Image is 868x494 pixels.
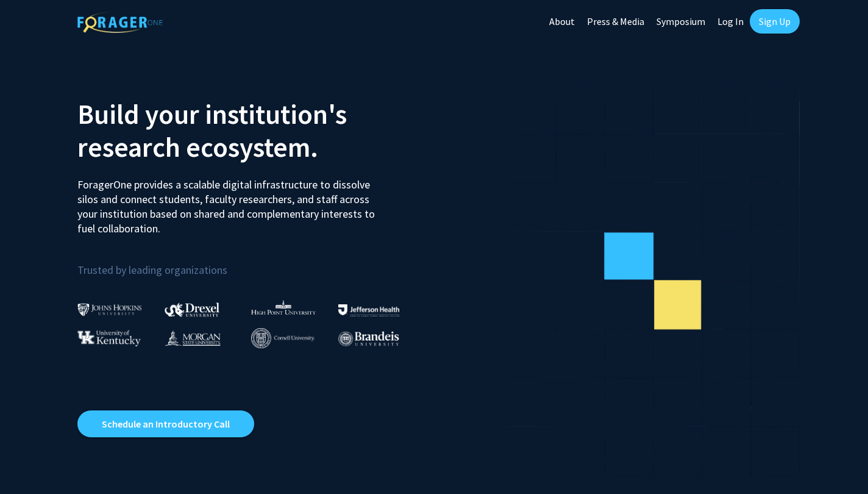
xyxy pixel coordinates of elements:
img: Morgan State University [165,330,221,346]
img: Brandeis University [338,331,399,346]
img: Cornell University [251,328,315,348]
p: ForagerOne provides a scalable digital infrastructure to dissolve silos and connect students, fac... [77,168,383,236]
img: High Point University [251,300,316,315]
a: Sign Up [750,9,800,34]
a: Opens in a new tab [77,410,254,437]
img: University of Kentucky [77,330,141,346]
h2: Build your institution's research ecosystem. [77,98,425,163]
img: Johns Hopkins University [77,303,142,316]
iframe: Chat [9,439,52,485]
p: Trusted by leading organizations [77,246,425,279]
img: Thomas Jefferson University [338,304,399,316]
img: Drexel University [165,302,219,317]
img: ForagerOne Logo [77,12,163,33]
